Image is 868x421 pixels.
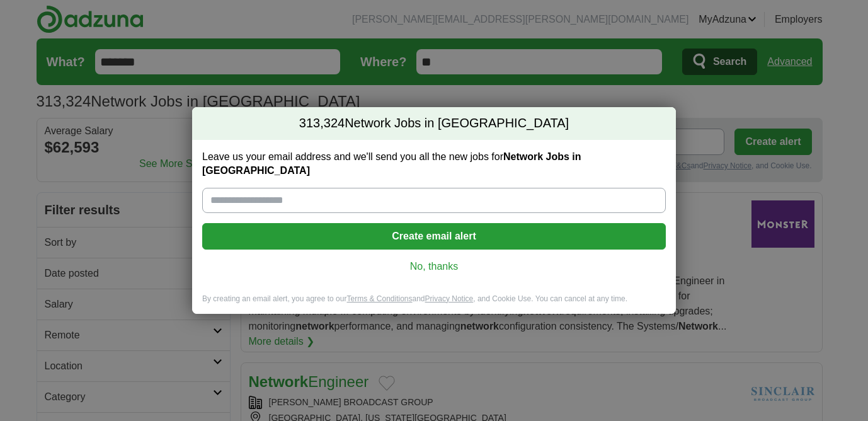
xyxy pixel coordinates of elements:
a: Privacy Notice [425,294,474,303]
div: By creating an email alert, you agree to our and , and Cookie Use. You can cancel at any time. [192,294,676,314]
a: No, thanks [212,260,656,274]
span: 313,324 [299,115,345,132]
button: Create email alert [202,223,666,250]
h2: Network Jobs in [GEOGRAPHIC_DATA] [192,107,676,140]
label: Leave us your email address and we'll send you all the new jobs for [202,150,666,178]
strong: Network Jobs in [GEOGRAPHIC_DATA] [202,151,581,176]
a: Terms & Conditions [346,294,412,303]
